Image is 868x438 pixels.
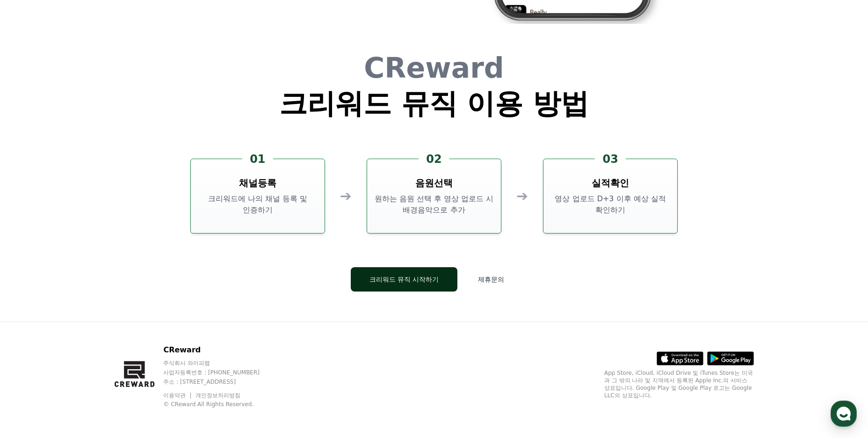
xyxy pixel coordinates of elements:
[547,193,673,216] p: 영상 업로드 D+3 이후 예상 실적 확인하기
[121,297,180,320] a: 설정
[419,152,449,167] div: 02
[29,311,35,318] span: 홈
[242,152,273,167] div: 01
[3,297,62,320] a: 홈
[163,344,277,356] p: CReward
[62,297,121,320] a: 대화
[340,188,352,204] div: ➔
[239,176,276,190] h3: 채널등록
[279,54,589,82] h1: CReward
[163,378,277,386] p: 주소 : [STREET_ADDRESS]
[163,401,277,408] p: © CReward All Rights Reserved.
[516,188,528,204] div: ➔
[163,392,193,399] a: 이용약관
[86,311,97,319] span: 대화
[604,369,754,399] p: App Store, iCloud, iCloud Drive 및 iTunes Store는 미국과 그 밖의 나라 및 지역에서 등록된 Apple Inc.의 서비스 상표입니다. Goo...
[279,89,589,117] h1: 크리워드 뮤직 이용 방법
[351,267,458,292] button: 크리워드 뮤직 시작하기
[465,267,517,292] button: 제휴문의
[195,392,240,399] a: 개인정보처리방침
[163,369,277,376] p: 사업자등록번호 : [PHONE_NUMBER]
[163,359,277,367] p: 주식회사 와이피랩
[145,311,156,318] span: 설정
[595,152,625,167] div: 03
[371,193,497,216] p: 원하는 음원 선택 후 영상 업로드 시 배경음악으로 추가
[195,193,321,216] p: 크리워드에 나의 채널 등록 및 인증하기
[592,176,629,190] h3: 실적확인
[415,176,453,190] h3: 음원선택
